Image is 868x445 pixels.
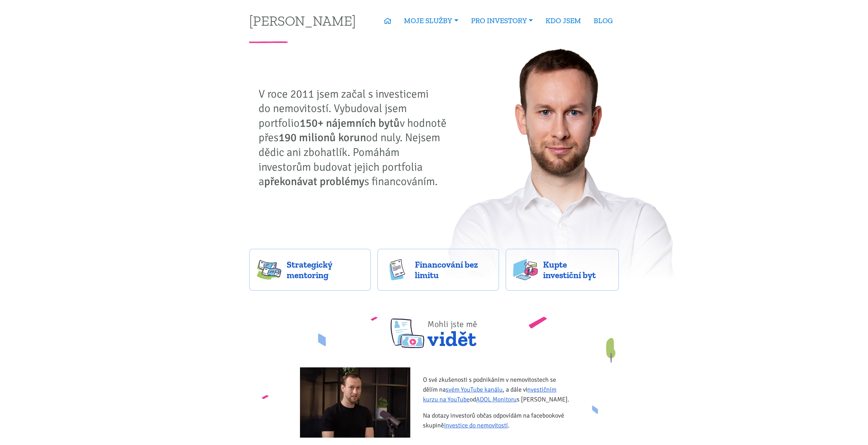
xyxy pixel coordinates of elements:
span: Kupte investiční byt [543,259,611,280]
span: Financování bez limitu [415,259,491,280]
strong: 190 milionů korun [279,131,366,144]
a: Investice do nemovitostí [444,421,508,429]
a: BLOG [587,13,619,29]
strong: 150+ nájemních bytů [300,116,400,130]
a: MOJE SLUŽBY [398,13,464,29]
a: KDO JSEM [539,13,587,29]
a: Financování bez limitu [377,249,499,291]
p: V roce 2011 jsem začal s investicemi do nemovitostí. Vybudoval jsem portfolio v hodnotě přes od n... [259,87,452,189]
a: ADOL Monitoru [476,395,517,403]
span: Strategický mentoring [287,259,363,280]
img: finance [385,259,410,280]
a: Strategický mentoring [249,249,371,291]
span: vidět [428,310,477,348]
span: Mohli jste mě [428,319,477,329]
img: flats [513,259,538,280]
strong: překonávat problémy [264,175,364,188]
a: svém YouTube kanálu [446,386,503,393]
a: [PERSON_NAME] [249,14,356,27]
p: Na dotazy investorů občas odpovídám na facebookové skupině . [423,411,572,430]
img: strategy [257,259,281,280]
p: O své zkušenosti s podnikáním v nemovitostech se dělím na , a dále v od s [PERSON_NAME]. [423,375,572,404]
a: Kupte investiční byt [505,249,619,291]
a: PRO INVESTORY [465,13,539,29]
